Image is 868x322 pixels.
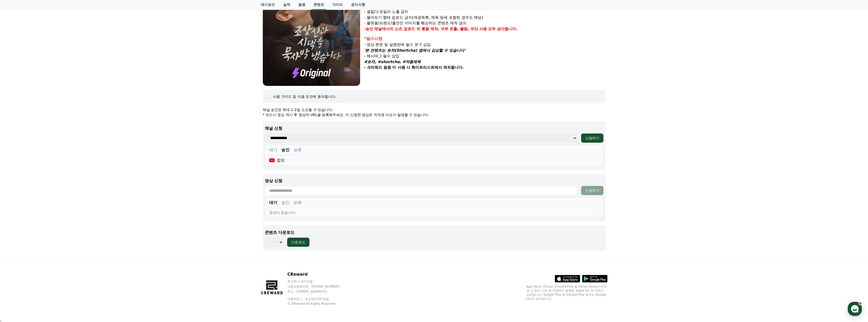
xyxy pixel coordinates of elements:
p: - 결말/스포일러 노출 금지 [364,9,605,15]
div: *필수사항 [364,36,605,42]
span: 홈 [16,168,19,172]
button: 신청하기 [581,134,603,143]
p: CReward [287,271,349,277]
p: © CReward All Rights Reserved. [287,302,349,306]
button: 신청하기 [581,186,603,195]
a: 이용약관 [287,297,303,301]
p: 채널 신청 [265,125,603,131]
a: 개인정보처리방침 [305,297,329,301]
p: 주식회사 와이피랩 [287,279,349,283]
div: 신청하기 [585,136,599,141]
p: - [364,26,605,32]
span: 대화 [46,168,52,173]
p: 채널 승인은 최대 1-2일 소요될 수 있습니다. [263,107,605,112]
strong: 롱폼 제작, 외부 유출, 불펌, 무단 사용 모두 금지됩니다. [421,27,518,31]
p: 주소 : [STREET_ADDRESS] [287,290,349,294]
button: 보류 [293,147,302,153]
p: 콘텐츠 다운로드 [265,230,603,236]
p: 사업자등록번호 : [PHONE_NUMBER] [287,285,349,289]
p: * 반드시 영상 게시 후 영상의 URL을 등록해주세요. 미 신청한 영상은 저작권 이슈가 발생할 수 있습니다. [263,112,605,117]
p: - 플랫폼/브랜드/출연진 이미지를 훼손하는 콘텐츠 제작 금지 [364,20,605,26]
button: 대기 [269,147,277,153]
div: 사용 가이드 및 이용 조건에 동의합니다. [273,94,337,99]
p: - 영상 본문 및 설명란에 필수 문구 삽입 [364,42,605,48]
a: 홈 [2,161,33,173]
p: - 몰아보기 형태 업로드 금지(재생목록, 제목 등에 포함된 경우도 해당) [364,15,605,21]
em: '본 컨텐츠는 숏챠(Shortcha) 앱에서 감상할 수 있습니다' [364,48,466,53]
div: 신청하기 [585,188,599,193]
button: 승인 [281,200,289,206]
button: 다운로드 [287,238,309,247]
button: 보류 [293,200,302,206]
p: App Store, iCloud, iCloud Drive 및 iTunes Store는 미국과 그 밖의 나라 및 지역에서 등록된 Apple Inc.의 서비스 상표입니다. Goo... [526,285,607,301]
button: 대기 [269,200,277,206]
span: 설정 [78,168,84,172]
a: 대화 [33,161,65,173]
div: 다운로드 [291,240,305,245]
button: 승인 [281,147,289,153]
strong: - 크리워드 음원 미 사용 시 화이트리스트에서 제외됩니다. [364,65,464,70]
strong: 승인 채널에서의 쇼츠 업로드 외 [365,27,420,31]
div: 깜포 [269,157,285,163]
em: #숏챠, #shortcha, #작품제목 [364,60,421,64]
a: 설정 [65,161,97,173]
p: - 해시태그 필수 삽입 [364,53,605,59]
p: 영상 신청 [265,178,603,184]
div: 영상이 없습니다. [269,210,599,215]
